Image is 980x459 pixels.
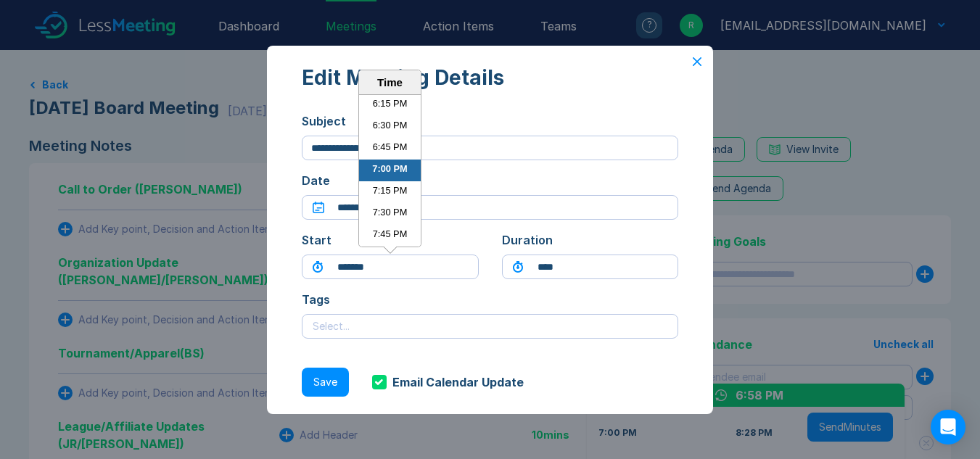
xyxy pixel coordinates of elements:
[392,373,524,391] div: Email Calendar Update
[302,66,678,89] div: Edit Meeting Details
[302,112,678,130] div: Subject
[931,410,965,444] div: Open Intercom Messenger
[302,172,678,189] div: Date
[502,231,679,249] div: Duration
[302,231,479,249] div: Start
[302,368,349,397] button: Save
[359,160,421,181] li: 7:00 PM
[359,116,421,138] li: 6:30 PM
[359,94,421,116] li: 6:15 PM
[358,70,421,247] div: Choose Time
[302,291,678,308] div: Tags
[359,225,421,247] li: 7:45 PM
[359,181,421,203] li: 7:15 PM
[359,203,421,225] li: 7:30 PM
[363,76,417,88] div: Time
[359,95,421,247] ul: Time
[359,138,421,160] li: 6:45 PM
